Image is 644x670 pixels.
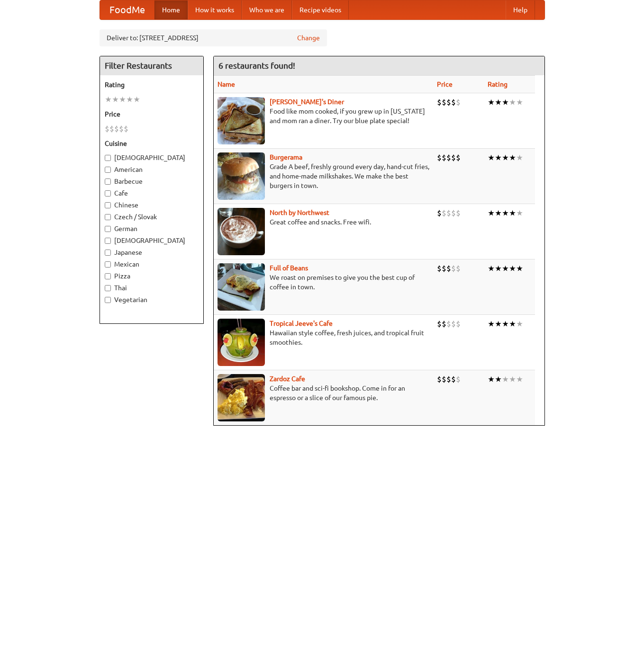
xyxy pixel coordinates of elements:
[100,0,154,19] a: FoodMe
[105,259,199,269] label: Mexican
[109,124,114,134] li: $
[495,97,502,107] li: ★
[451,208,456,218] li: $
[442,263,446,274] li: $
[451,152,456,163] li: $
[516,208,523,218] li: ★
[218,162,429,190] p: Grade A beef, freshly ground every day, hand-cut fries, and home-made milkshakes. We make the bes...
[105,224,199,233] label: German
[270,209,329,216] a: North by Northwest
[488,208,495,218] li: ★
[105,283,199,293] label: Thai
[502,263,509,274] li: ★
[270,153,302,161] a: Burgerama
[451,319,456,329] li: $
[456,263,461,274] li: $
[105,165,199,174] label: American
[270,98,344,106] a: [PERSON_NAME]'s Diner
[509,152,516,163] li: ★
[292,0,349,19] a: Recipe videos
[105,124,109,134] li: $
[124,124,128,134] li: $
[100,56,203,75] h4: Filter Restaurants
[112,94,119,105] li: ★
[495,319,502,329] li: ★
[105,250,111,256] input: Japanese
[437,152,442,163] li: $
[218,97,265,144] img: sallys.jpg
[218,319,265,366] img: jeeves.jpg
[218,152,265,200] img: burgerama.jpg
[516,263,523,274] li: ★
[446,97,451,107] li: $
[509,208,516,218] li: ★
[105,295,199,304] label: Vegetarian
[218,273,429,292] p: We roast on premises to give you the best cup of coffee in town.
[105,248,199,257] label: Japanese
[509,374,516,384] li: ★
[218,263,265,311] img: beans.jpg
[456,97,461,107] li: $
[502,152,509,163] li: ★
[119,124,124,134] li: $
[502,374,509,384] li: ★
[218,374,265,421] img: zardoz.jpg
[105,179,111,185] input: Barbecue
[495,374,502,384] li: ★
[516,319,523,329] li: ★
[105,190,111,197] input: Cafe
[188,0,242,19] a: How it works
[437,97,442,107] li: $
[516,152,523,163] li: ★
[442,319,446,329] li: $
[495,208,502,218] li: ★
[105,226,111,232] input: German
[437,374,442,384] li: $
[442,374,446,384] li: $
[218,217,429,227] p: Great coffee and snacks. Free wifi.
[270,264,308,272] a: Full of Beans
[502,97,509,107] li: ★
[218,208,265,255] img: north.jpg
[495,152,502,163] li: ★
[488,319,495,329] li: ★
[502,208,509,218] li: ★
[105,109,199,119] h5: Price
[119,94,126,105] li: ★
[451,97,456,107] li: $
[437,263,442,274] li: $
[446,319,451,329] li: $
[516,374,523,384] li: ★
[105,236,199,245] label: [DEMOGRAPHIC_DATA]
[446,152,451,163] li: $
[495,263,502,274] li: ★
[446,374,451,384] li: $
[516,97,523,107] li: ★
[105,273,111,279] input: Pizza
[456,374,461,384] li: $
[488,374,495,384] li: ★
[105,200,199,210] label: Chinese
[437,319,442,329] li: $
[133,94,140,105] li: ★
[451,374,456,384] li: $
[105,261,111,268] input: Mexican
[509,263,516,274] li: ★
[488,263,495,274] li: ★
[218,107,429,125] p: Food like mom cooked, if you grew up in [US_STATE] and mom ran a diner. Try our blue plate special!
[242,0,292,19] a: Who we are
[105,188,199,198] label: Cafe
[105,212,199,222] label: Czech / Slovak
[442,97,446,107] li: $
[488,152,495,163] li: ★
[297,33,320,43] a: Change
[105,297,111,303] input: Vegetarian
[446,208,451,218] li: $
[488,80,508,88] a: Rating
[105,139,199,148] h5: Cuisine
[126,94,133,105] li: ★
[442,152,446,163] li: $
